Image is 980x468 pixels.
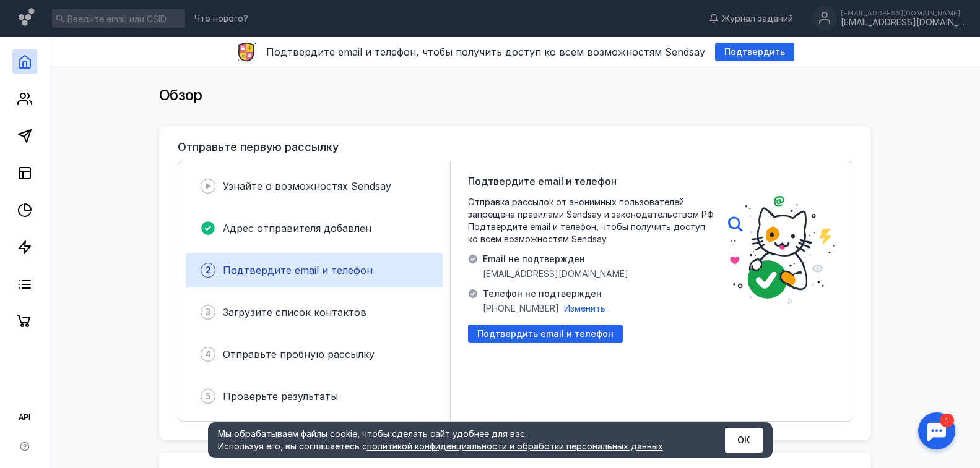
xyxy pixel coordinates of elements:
span: 4 [205,348,211,360]
span: Email не подтвержден [483,253,628,265]
input: Введите email или CSID [52,9,185,28]
div: [EMAIL_ADDRESS][DOMAIN_NAME] [841,9,965,17]
span: 3 [205,306,211,318]
span: 2 [206,264,211,276]
span: Журнал заданий [722,12,793,25]
a: Что нового? [188,14,254,23]
span: Проверьте результаты [223,390,338,402]
div: [EMAIL_ADDRESS][DOMAIN_NAME] [841,17,965,28]
span: Подтвердить email и телефон [477,329,614,339]
span: Подтвердить [724,47,785,57]
span: Подтвердите email и телефон [468,174,617,189]
h3: Отправьте первую рассылку [178,141,339,153]
span: Подтвердите email и телефон [223,264,373,276]
span: Отправка рассылок от анонимных пользователей запрещена правилами Sendsay и законодательством РФ. ... [468,196,716,245]
span: 5 [206,390,211,402]
div: 1 [28,7,42,21]
button: Подтвердить email и телефон [468,325,623,343]
div: Мы обрабатываем файлы cookie, чтобы сделать сайт удобнее для вас. Используя его, вы соглашаетесь c [218,428,695,453]
span: Подтвердите email и телефон, чтобы получить доступ ко всем возможностям Sendsay [266,46,705,58]
span: Что нового? [194,14,248,23]
button: Подтвердить [715,43,794,61]
span: Изменить [564,303,605,313]
span: Адрес отправителя добавлен [223,222,371,234]
span: Узнайте о возможностях Sendsay [223,180,391,192]
a: Журнал заданий [703,12,799,25]
span: Отправьте пробную рассылку [223,348,375,360]
span: Телефон не подтвержден [483,287,605,300]
span: Загрузите список контактов [223,306,366,318]
button: ОК [725,428,763,453]
a: политикой конфиденциальности и обработки персональных данных [367,441,663,451]
span: [EMAIL_ADDRESS][DOMAIN_NAME] [483,268,628,280]
span: Обзор [159,86,202,104]
button: Изменить [564,302,605,315]
img: poster [728,196,835,304]
span: [PHONE_NUMBER] [483,302,559,315]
